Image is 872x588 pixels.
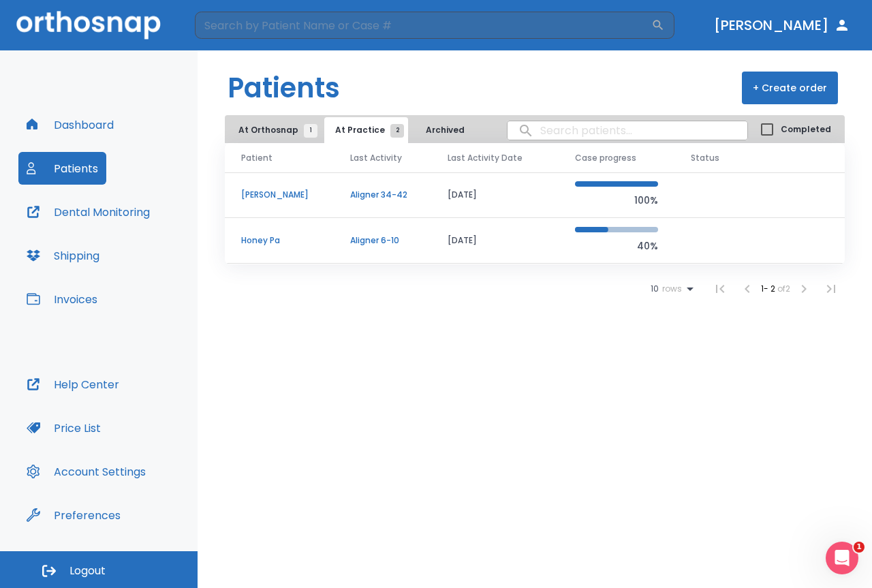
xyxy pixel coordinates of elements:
span: 10 [651,284,659,294]
span: At Orthosnap [238,124,311,136]
button: Archived [411,117,479,143]
span: Last Activity [350,152,402,164]
p: Honey Pa [241,234,317,247]
p: [PERSON_NAME] [241,189,317,201]
span: At Practice [335,124,397,136]
span: Logout [69,563,106,578]
button: Patients [18,152,106,185]
p: 40% [575,238,658,254]
h1: Patients [228,67,340,108]
span: 2 [390,124,404,138]
span: Patient [241,152,272,164]
button: Help Center [18,368,127,401]
button: Invoices [18,283,106,315]
button: Dental Monitoring [18,196,158,228]
p: Aligner 34-42 [350,189,415,201]
button: Account Settings [18,455,154,488]
input: search [508,117,747,144]
span: Status [691,152,719,164]
button: Dashboard [18,108,122,141]
span: 1 [854,542,865,553]
iframe: Intercom live chat [826,542,858,574]
span: Completed [781,123,831,136]
button: Shipping [18,239,108,272]
span: rows [659,284,682,294]
p: Aligner 6-10 [350,234,415,247]
span: Last Activity Date [448,152,523,164]
input: Search by Patient Name or Case # [195,12,651,39]
p: 100% [575,192,658,208]
button: + Create order [742,72,838,104]
img: Orthosnap [16,11,161,39]
div: tabs [228,117,469,143]
button: [PERSON_NAME] [708,13,856,37]
span: 1 - 2 [761,283,777,294]
span: Case progress [575,152,636,164]
button: Preferences [18,499,129,531]
span: of 2 [777,283,790,294]
td: [DATE] [431,172,559,218]
td: [DATE] [431,218,559,264]
span: 1 [304,124,317,138]
button: Price List [18,412,109,444]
